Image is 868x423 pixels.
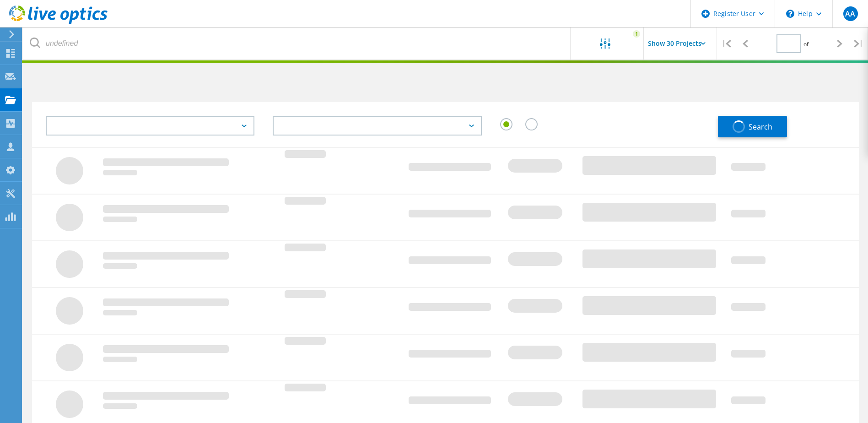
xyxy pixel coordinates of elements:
[786,10,794,18] svg: \n
[718,116,787,137] button: Search
[23,27,571,60] input: undefined
[717,27,736,60] div: |
[9,19,108,26] a: Live Optics Dashboard
[845,10,855,17] span: AA
[749,122,772,132] span: Search
[849,27,868,60] div: |
[803,40,809,48] span: of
